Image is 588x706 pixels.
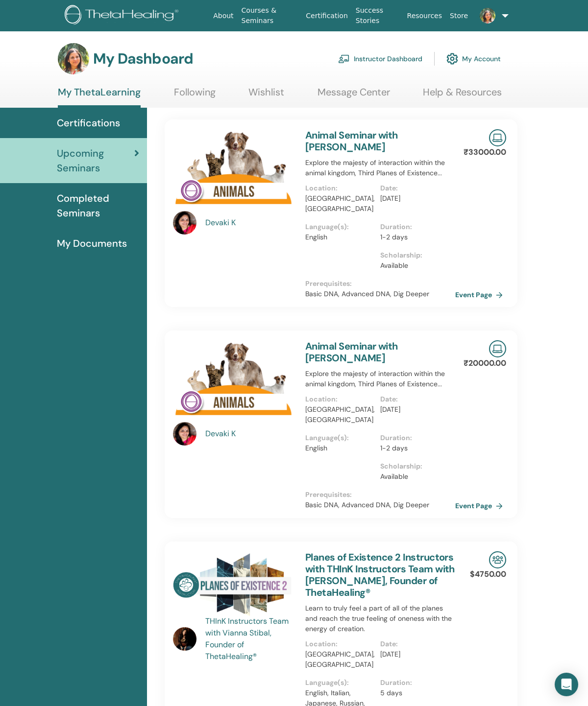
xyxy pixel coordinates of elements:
a: Store [446,7,472,25]
img: default.jpg [173,627,196,651]
p: Location : [305,183,374,193]
p: Date : [380,183,449,193]
a: Success Stories [352,1,403,30]
span: Certifications [57,116,120,130]
p: Language(s) : [305,678,374,688]
a: My Account [446,48,501,70]
a: About [209,7,237,25]
a: Event Page [455,498,507,513]
a: Devaki K [205,428,296,440]
p: Basic DNA, Advanced DNA, Dig Deeper [305,500,455,510]
p: English [305,443,374,453]
p: Location : [305,639,374,649]
a: Help & Resources [423,86,502,105]
p: Duration : [380,678,449,688]
a: Message Center [318,86,390,105]
p: Language(s) : [305,222,374,232]
h3: My Dashboard [93,50,193,68]
a: Instructor Dashboard [338,48,422,70]
p: ₹33000.00 [464,146,506,158]
p: Explore the majesty of interaction within the animal kingdom, Third Planes of Existence... [305,369,455,389]
p: Duration : [380,222,449,232]
a: Planes of Existence 2 Instructors with THInK Instructors Team with [PERSON_NAME], Founder of Thet... [305,551,455,599]
a: Animal Seminar with [PERSON_NAME] [305,129,398,153]
img: chalkboard-teacher.svg [338,54,350,63]
img: default.jpg [173,422,196,446]
p: 5 days [380,688,449,698]
a: Animal Seminar with [PERSON_NAME] [305,340,398,364]
div: Open Intercom Messenger [555,673,578,696]
p: $4750.00 [470,568,506,580]
img: In-Person Seminar [489,551,506,568]
a: Following [174,86,216,105]
p: Duration : [380,433,449,443]
p: [GEOGRAPHIC_DATA], [GEOGRAPHIC_DATA] [305,404,374,425]
p: Date : [380,639,449,649]
p: Explore the majesty of interaction within the animal kingdom, Third Planes of Existence... [305,158,455,178]
img: Planes of Existence 2 Instructors [173,551,294,618]
p: Available [380,260,449,271]
a: Wishlist [248,86,284,105]
img: default.jpg [58,43,89,74]
p: 1-2 days [380,232,449,242]
a: My ThetaLearning [58,86,141,108]
p: Prerequisites : [305,279,455,289]
span: Upcoming Seminars [57,146,134,175]
p: Available [380,471,449,482]
p: Language(s) : [305,433,374,443]
img: Live Online Seminar [489,129,506,146]
a: Devaki K [205,217,296,229]
img: cog.svg [446,50,458,67]
span: My Documents [57,236,127,251]
p: [GEOGRAPHIC_DATA], [GEOGRAPHIC_DATA] [305,193,374,214]
img: default.jpg [173,211,196,235]
img: Animal Seminar [173,129,294,214]
p: ₹20000.00 [464,357,506,369]
span: Completed Seminars [57,191,139,220]
a: THInK Instructors Team with Vianna Stibal, Founder of ThetaHealing® [205,615,296,662]
p: Scholarship : [380,461,449,471]
a: Event Page [455,287,507,302]
img: Animal Seminar [173,340,294,425]
p: Location : [305,394,374,404]
p: 1-2 days [380,443,449,453]
p: [DATE] [380,404,449,415]
p: Prerequisites : [305,490,455,500]
img: default.jpg [480,8,495,24]
a: Courses & Seminars [238,1,302,30]
a: Resources [403,7,446,25]
p: Scholarship : [380,250,449,260]
p: English [305,232,374,242]
img: logo.png [65,5,182,27]
p: [DATE] [380,193,449,204]
p: Learn to truly feel a part of all of the planes and reach the true feeling of oneness with the en... [305,603,455,634]
p: [DATE] [380,649,449,659]
p: Date : [380,394,449,404]
img: Live Online Seminar [489,340,506,357]
p: Basic DNA, Advanced DNA, Dig Deeper [305,289,455,299]
a: Certification [302,7,351,25]
p: [GEOGRAPHIC_DATA], [GEOGRAPHIC_DATA] [305,649,374,670]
